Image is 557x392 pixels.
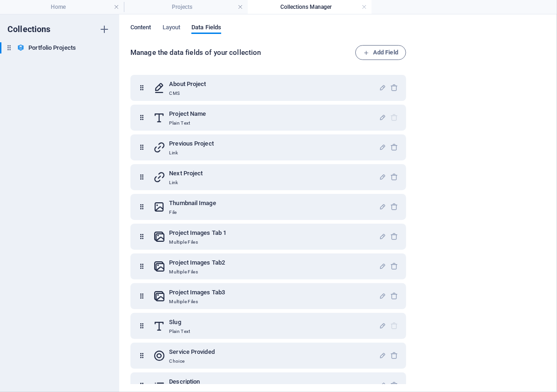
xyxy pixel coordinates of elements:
[169,149,214,157] p: Link
[355,45,406,60] button: Add Field
[169,257,225,268] h6: Project Images Tab2
[169,358,215,365] p: Choice
[99,24,110,35] i: Create new collection
[163,22,181,35] span: Layout
[169,138,214,149] h6: Previous Project
[169,239,226,246] p: Multiple Files
[169,108,206,120] h6: Project Name
[28,42,76,53] h6: Portfolio Projects
[169,227,226,239] h6: Project Images Tab 1
[7,24,51,35] h6: Collections
[169,120,206,127] p: Plain Text
[169,198,216,209] h6: Thumbnail Image
[169,90,206,97] p: CMS
[191,22,221,35] span: Data Fields
[169,298,225,306] p: Multiple Files
[169,346,215,358] h6: Service Provided
[130,47,355,58] h6: Manage the data fields of your collection
[169,376,200,387] h6: Description
[363,47,398,58] span: Add Field
[248,2,372,12] h4: Collections Manager
[169,268,225,276] p: Multiple Files
[169,209,216,216] p: File
[130,22,151,35] span: Content
[169,79,206,90] h6: About Project
[124,2,248,12] h4: Projects
[169,328,190,335] p: Plain Text
[169,317,190,328] h6: Slug
[169,179,203,186] p: Link
[169,168,203,179] h6: Next Project
[169,287,225,298] h6: Project Images Tab3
